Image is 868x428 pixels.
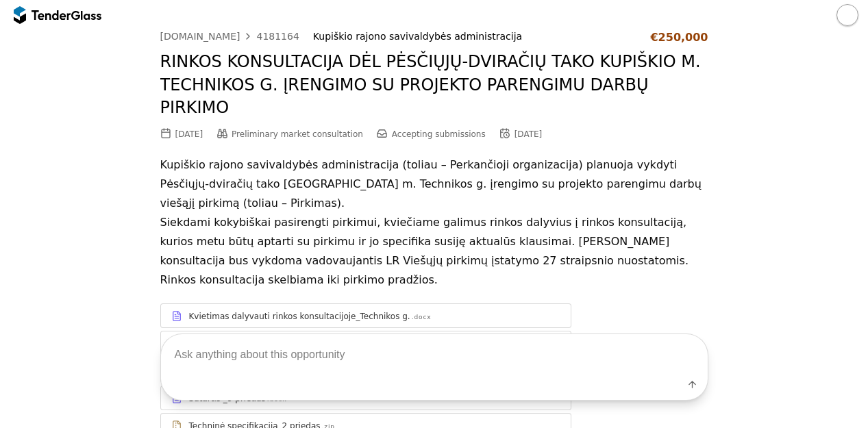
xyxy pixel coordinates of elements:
[256,32,299,41] div: 4181164
[160,31,299,42] a: [DOMAIN_NAME]4181164
[514,129,543,139] div: [DATE]
[160,155,708,290] p: Kupiškio rajono savivaldybės administracija (toliau – Perkančioji organizacija) planuoja vykdyti ...
[313,31,637,42] div: Kupiškio rajono savivaldybės administracija
[160,303,571,328] a: Kvietimas dalyvauti rinkos konsultacijoje_Technikos g..docx
[160,51,708,120] h2: RINKOS KONSULTACIJA DĖL PĖSČIŲJŲ-DVIRAČIŲ TAKO KUPIŠKIO M. TECHNIKOS G. ĮRENGIMO SU PROJEKTO PARE...
[392,129,486,139] span: Accepting submissions
[232,129,363,139] span: Preliminary market consultation
[160,32,240,41] div: [DOMAIN_NAME]
[650,31,708,44] div: €250,000
[175,129,203,139] div: [DATE]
